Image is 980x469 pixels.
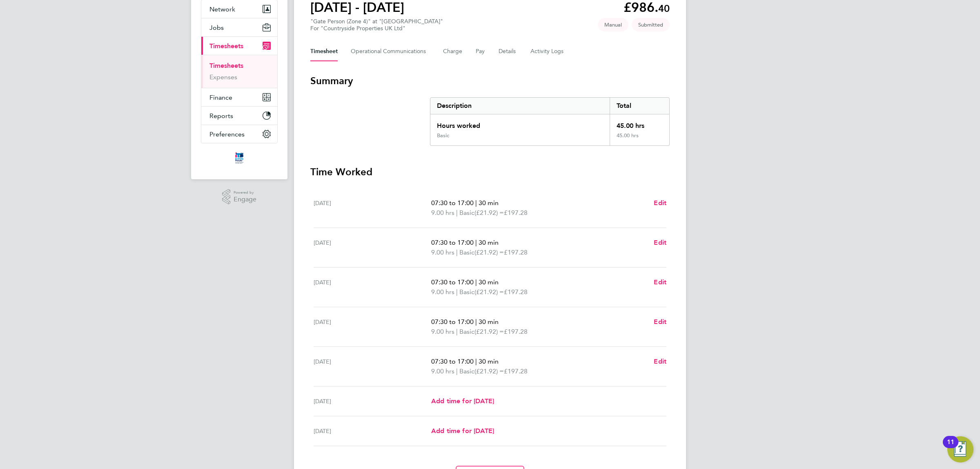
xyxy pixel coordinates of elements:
button: Activity Logs [530,42,565,61]
div: Total [610,98,669,114]
button: Jobs [201,18,277,36]
span: 07:30 to 17:00 [431,239,474,246]
a: Expenses [209,73,237,81]
span: 9.00 hrs [431,328,454,335]
div: [DATE] [314,277,431,297]
span: (£21.92) = [474,248,504,256]
div: 45.00 hrs [610,132,669,145]
span: This timesheet is Submitted. [632,18,670,31]
span: Preferences [209,130,245,138]
span: Basic [459,248,474,257]
span: | [475,357,477,365]
div: Basic [437,132,449,139]
div: For "Countryside Properties UK Ltd" [310,25,443,32]
span: Add time for [DATE] [431,427,494,435]
div: [DATE] [314,238,431,257]
span: £197.28 [504,328,528,335]
span: Basic [459,208,474,218]
a: Powered byEngage [222,189,257,205]
button: Preferences [201,125,277,143]
button: Details [499,42,517,61]
div: [DATE] [314,396,431,406]
span: Jobs [209,24,224,31]
span: Engage [234,196,256,203]
div: [DATE] [314,198,431,218]
span: Basic [459,287,474,297]
div: Description [430,98,610,114]
span: 30 min [479,357,499,365]
span: 30 min [479,239,499,246]
div: 45.00 hrs [610,114,669,132]
button: Reports [201,107,277,125]
span: Powered by [234,189,256,196]
a: Edit [654,357,666,366]
span: | [456,209,458,217]
span: (£21.92) = [474,367,504,375]
button: Open Resource Center, 11 new notifications [947,436,973,462]
span: | [475,278,477,286]
span: Add time for [DATE] [431,397,494,405]
span: Edit [654,199,666,207]
span: £197.28 [504,209,528,217]
button: Charge [443,42,463,61]
span: | [456,248,458,256]
span: 07:30 to 17:00 [431,357,474,365]
a: Timesheets [209,62,243,69]
span: | [475,239,477,246]
span: Reports [209,112,233,120]
span: (£21.92) = [474,209,504,217]
div: [DATE] [314,357,431,376]
div: "Gate Person (Zone 4)" at "[GEOGRAPHIC_DATA]" [310,18,443,32]
h3: Time Worked [310,165,670,179]
span: 9.00 hrs [431,367,454,375]
span: | [475,318,477,326]
span: | [456,288,458,296]
span: 9.00 hrs [431,209,454,217]
span: Finance [209,94,232,101]
span: 07:30 to 17:00 [431,318,474,326]
span: Edit [654,357,666,365]
h3: Summary [310,74,670,87]
span: £197.28 [504,288,528,296]
span: Network [209,5,235,13]
button: Pay [476,42,486,61]
a: Edit [654,317,666,327]
div: Hours worked [430,114,610,132]
a: Go to home page [201,152,278,165]
span: Timesheets [209,42,243,50]
a: Add time for [DATE] [431,396,494,406]
div: 11 [947,442,954,453]
span: £197.28 [504,248,528,256]
span: Basic [459,366,474,376]
button: Timesheet [310,42,338,61]
div: [DATE] [314,426,431,436]
span: | [456,367,458,375]
span: 30 min [479,318,499,326]
span: | [456,328,458,335]
span: Edit [654,278,666,286]
a: Edit [654,238,666,248]
button: Operational Communications [351,42,430,61]
span: 30 min [479,278,499,286]
span: Basic [459,327,474,337]
img: itsconstruction-logo-retina.png [234,152,245,165]
a: Add time for [DATE] [431,426,494,436]
span: Edit [654,318,666,326]
span: 07:30 to 17:00 [431,278,474,286]
span: 07:30 to 17:00 [431,199,474,207]
div: [DATE] [314,317,431,337]
button: Timesheets [201,37,277,55]
span: Edit [654,239,666,246]
span: 30 min [479,199,499,207]
span: This timesheet was manually created. [598,18,628,31]
span: £197.28 [504,367,528,375]
span: 40 [658,2,670,14]
span: 9.00 hrs [431,248,454,256]
div: Summary [430,97,670,146]
a: Edit [654,198,666,208]
button: Finance [201,88,277,106]
a: Edit [654,277,666,287]
span: (£21.92) = [474,288,504,296]
span: | [475,199,477,207]
span: 9.00 hrs [431,288,454,296]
